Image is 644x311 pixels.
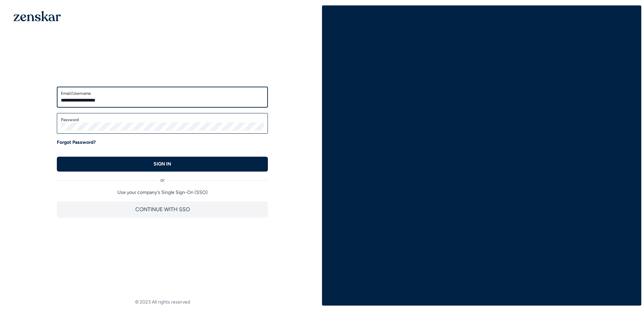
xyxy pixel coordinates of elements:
[57,189,268,196] p: Use your company's Single Sign-On (SSO)
[14,11,61,21] img: 1OGAJ2xQqyY4LXKgY66KYq0eOWRCkrZdAb3gUhuVAqdWPZE9SRJmCz+oDMSn4zDLXe31Ii730ItAGKgCKgCCgCikA4Av8PJUP...
[61,117,264,123] label: Password
[154,161,171,168] p: SIGN IN
[3,299,322,306] footer: © 2023 All rights reserved
[57,201,268,218] button: CONTINUE WITH SSO
[61,91,264,96] label: Email/Username
[57,172,268,184] div: or
[57,157,268,172] button: SIGN IN
[57,139,96,146] a: Forgot Password?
